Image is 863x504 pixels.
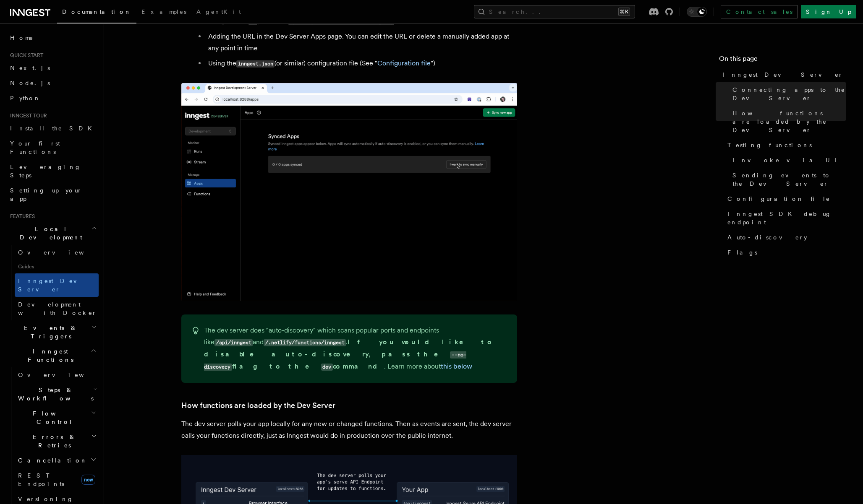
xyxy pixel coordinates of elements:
[15,468,99,491] a: REST Endpointsnew
[7,112,47,119] span: Inngest tour
[7,91,99,106] a: Python
[724,230,846,245] a: Auto-discovery
[18,496,73,502] span: Versioning
[191,3,246,23] a: AgentKit
[204,325,507,373] p: The dev server does "auto-discovery" which scans popular ports and endpoints like and . . Learn m...
[10,164,81,179] span: Leveraging Steps
[732,109,846,134] span: How functions are loaded by the Dev Server
[18,372,105,378] span: Overview
[18,278,90,293] span: Inngest Dev Server
[181,83,517,301] img: Dev Server demo manually syncing an app
[719,54,846,67] h4: On this page
[15,297,99,320] a: Development with Docker
[727,248,757,257] span: Flags
[10,140,60,155] span: Your first Functions
[7,30,99,45] a: Home
[7,344,99,367] button: Inngest Functions
[236,60,275,68] code: inngest.json
[15,453,99,468] button: Cancellation
[719,67,846,82] a: Inngest Dev Server
[264,339,346,346] code: /.netlify/functions/inngest
[10,95,41,101] span: Python
[7,183,99,206] a: Setting up your app
[7,213,35,220] span: Features
[15,409,91,426] span: Flow Control
[10,80,50,86] span: Node.js
[7,324,92,340] span: Events & Triggers
[687,7,707,17] button: Toggle dark mode
[206,31,517,54] li: Adding the URL in the Dev Server Apps page. You can edit the URL or delete a manually added app a...
[10,125,97,132] span: Install the SDK
[181,400,335,411] a: How functions are loaded by the Dev Server
[729,153,846,168] a: Invoke via UI
[10,187,82,202] span: Setting up your app
[7,159,99,183] a: Leveraging Steps
[7,347,91,364] span: Inngest Functions
[724,191,846,206] a: Configuration file
[321,364,333,371] code: dev
[15,245,99,260] a: Overview
[15,433,91,449] span: Errors & Retries
[57,3,136,23] a: Documentation
[7,245,99,320] div: Local Development
[181,418,517,442] p: The dev server polls your app locally for any new or changed functions. Then as events are sent, ...
[15,260,99,273] span: Guides
[618,8,630,16] kbd: ⌘K
[15,429,99,453] button: Errors & Retries
[81,475,95,485] span: new
[248,18,257,25] code: -u
[18,301,97,316] span: Development with Docker
[7,52,43,59] span: Quick start
[801,5,856,18] a: Sign Up
[729,168,846,191] a: Sending events to the Dev Server
[724,245,846,260] a: Flags
[10,34,34,42] span: Home
[7,320,99,344] button: Events & Triggers
[15,273,99,297] a: Inngest Dev Server
[204,351,466,371] code: --no-discovery
[15,456,87,465] span: Cancellation
[727,141,812,149] span: Testing functions
[288,18,394,25] code: npx inngest-cli@latest dev -u [URL]
[18,249,105,256] span: Overview
[15,386,94,403] span: Steps & Workflows
[727,233,807,242] span: Auto-discovery
[10,65,50,71] span: Next.js
[732,156,844,164] span: Invoke via UI
[15,382,99,406] button: Steps & Workflows
[729,82,846,106] a: Connecting apps to the Dev Server
[15,406,99,429] button: Flow Control
[62,8,131,15] span: Documentation
[7,225,92,242] span: Local Development
[729,106,846,138] a: How functions are loaded by the Dev Server
[377,59,431,67] a: Configuration file
[136,3,191,23] a: Examples
[441,362,472,370] a: this below
[214,339,253,346] code: /api/inngest
[732,86,846,102] span: Connecting apps to the Dev Server
[18,472,64,487] span: REST Endpoints
[722,70,843,79] span: Inngest Dev Server
[724,206,846,230] a: Inngest SDK debug endpoint
[141,8,186,15] span: Examples
[732,171,846,188] span: Sending events to the Dev Server
[7,60,99,75] a: Next.js
[15,367,99,382] a: Overview
[727,210,846,226] span: Inngest SDK debug endpoint
[206,57,517,70] li: Using the (or similar) configuration file (See " ")
[196,8,241,15] span: AgentKit
[7,75,99,91] a: Node.js
[7,221,99,245] button: Local Development
[474,5,635,18] button: Search...⌘K
[721,5,798,18] a: Contact sales
[7,121,99,136] a: Install the SDK
[7,136,99,159] a: Your first Functions
[204,338,494,370] strong: If you would like to disable auto-discovery, pass the flag to the command
[724,138,846,153] a: Testing functions
[727,195,830,203] span: Configuration file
